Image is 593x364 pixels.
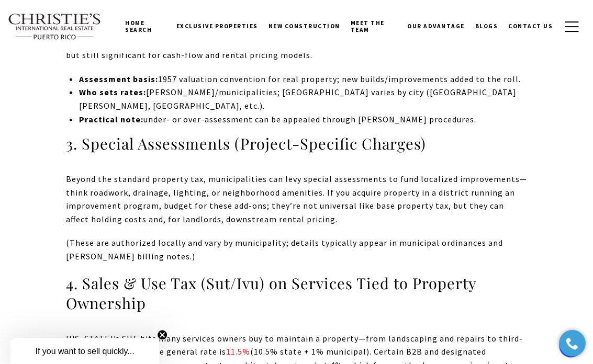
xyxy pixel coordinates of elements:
a: Blogs [470,13,504,39]
a: Exclusive Properties [171,13,263,39]
strong: Practical note: [79,114,143,124]
span: If you want to sell quickly... [35,347,134,356]
span: Our Advantage [407,22,465,30]
span: Blogs [475,22,498,30]
p: 1957 valuation convention for real property; new builds/improvements added to the roll. [79,73,527,86]
a: Home Search [120,10,171,43]
a: 11.5% [226,346,250,357]
a: Our Advantage [402,13,470,39]
button: button [558,12,585,42]
span: New Construction [268,22,340,30]
strong: Who sets rates: [79,87,146,97]
span: Contact Us [508,22,553,30]
a: New Construction [263,13,345,39]
p: (These are authorized locally and vary by municipality; details typically appear in municipal ord... [66,236,528,263]
strong: Assessment basis: [79,74,158,84]
h3: 4. Sales & Use Tax (Sut/Ivu) on Services Tied to Property Ownership [66,274,528,313]
h3: 3. Special Assessments (Project-Specific Charges) [66,134,528,154]
span: Exclusive Properties [176,22,258,30]
p: Beyond the standard property tax, municipalities can levy special assessments to fund localized i... [66,173,528,226]
a: Contact Us [503,13,558,39]
a: Meet the Team [345,10,402,43]
p: [PERSON_NAME]/municipalities; [GEOGRAPHIC_DATA] varies by city ([GEOGRAPHIC_DATA][PERSON_NAME], [... [79,86,527,112]
button: Close teaser [157,329,167,340]
a: hacienda.pr.gov [312,50,315,60]
img: Christie's International Real Estate text transparent background [8,13,102,39]
p: under- or over-assessment can be appealed through [PERSON_NAME] procedures. [79,113,527,127]
div: If you want to sell quickly... Close teaser [10,338,159,364]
